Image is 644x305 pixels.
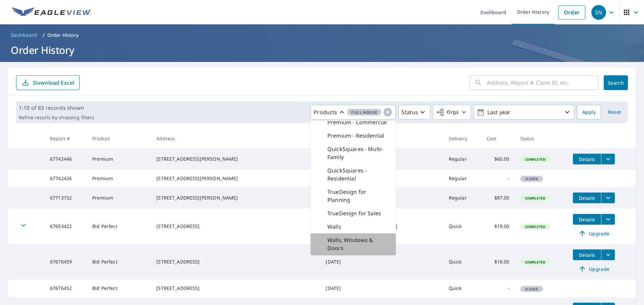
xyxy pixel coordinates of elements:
[521,196,549,201] span: Completed
[156,195,315,201] div: [STREET_ADDRESS][PERSON_NAME]
[481,129,515,148] th: Cost
[156,223,315,230] div: [STREET_ADDRESS]
[354,129,443,148] th: Claim ID
[577,265,611,273] span: Upgrade
[19,104,94,112] p: 1-10 of 83 records shown
[327,166,390,182] p: QuickSquares - Residential
[443,148,481,170] td: Regular
[327,209,381,217] p: TrueDesign for Sales
[87,244,151,280] td: Bid Perfect
[327,223,341,231] p: Walls
[8,30,40,41] a: Dashboard
[521,287,542,291] span: Closed
[521,157,549,162] span: Completed
[327,145,390,161] p: QuickSquares - Multi-Family
[481,148,515,170] td: $60.00
[33,79,74,86] p: Download Excel
[156,285,315,292] div: [STREET_ADDRESS]
[156,258,315,265] div: [STREET_ADDRESS]
[573,214,601,225] button: detailsBtn-67693422
[604,75,628,90] button: Search
[604,105,625,120] button: Reset
[156,175,315,182] div: [STREET_ADDRESS][PERSON_NAME]
[521,260,549,264] span: Completed
[443,129,481,148] th: Delivery
[43,31,45,39] li: /
[327,236,390,252] p: Walls, Windows & Doors
[487,73,598,92] input: Address, Report #, Claim ID, etc.
[45,244,87,280] td: 67676459
[481,187,515,209] td: $87.00
[45,129,87,148] th: Report #
[573,154,601,164] button: detailsBtn-67742446
[87,170,151,187] td: Premium
[474,105,574,120] button: Last year
[443,209,481,244] td: Quick
[481,170,515,187] td: -
[443,280,481,297] td: Quick
[47,32,79,39] p: Order History
[601,249,615,260] button: filesDropdownBtn-67676459
[481,280,515,297] td: -
[433,105,471,120] button: Orgs
[481,244,515,280] td: $18.00
[577,216,597,223] span: Details
[8,30,636,41] nav: breadcrumb
[521,224,549,229] span: Completed
[347,109,381,116] span: Full House
[87,209,151,244] td: Bid Perfect
[311,129,396,142] div: Premium - Residential
[311,233,396,255] div: Walls, Windows & Doors
[45,209,87,244] td: 67693422
[443,244,481,280] td: Quick
[11,32,37,39] span: Dashboard
[443,187,481,209] td: Regular
[573,193,601,203] button: detailsBtn-67713152
[401,108,418,116] p: Status
[443,170,481,187] td: Regular
[45,280,87,297] td: 67676452
[311,105,396,120] button: ProductsFull House
[558,5,585,19] a: Order
[582,108,596,117] span: Apply
[45,170,87,187] td: 67742426
[354,209,443,244] td: [PERSON_NAME]
[481,209,515,244] td: $18.00
[19,115,94,121] p: Refine results by choosing filters
[609,80,623,86] span: Search
[151,129,320,148] th: Address
[573,228,615,239] a: Upgrade
[573,249,601,260] button: detailsBtn-67676459
[521,176,542,181] span: Closed
[16,75,79,90] button: Download Excel
[577,252,597,258] span: Details
[311,164,396,185] div: QuickSquares - Residential
[45,148,87,170] td: 67742446
[573,263,615,274] a: Upgrade
[485,106,563,118] p: Last year
[314,108,337,116] p: Products
[87,280,151,297] td: Bid Perfect
[156,156,315,162] div: [STREET_ADDRESS][PERSON_NAME]
[87,187,151,209] td: Premium
[327,118,387,126] p: Premium - Commercial
[311,142,396,164] div: QuickSquares - Multi-Family
[45,187,87,209] td: 67713152
[311,220,396,233] div: Walls
[606,108,623,117] span: Reset
[436,108,459,117] span: Orgs
[577,195,597,201] span: Details
[577,156,597,162] span: Details
[87,129,151,148] th: Product
[515,129,568,148] th: Status
[601,154,615,164] button: filesDropdownBtn-67742446
[311,207,396,220] div: TrueDesign for Sales
[327,132,384,140] p: Premium - Residential
[601,193,615,203] button: filesDropdownBtn-67713152
[398,105,430,120] button: Status
[591,5,606,20] div: SN
[327,188,390,204] p: TrueDesign for Planning
[12,7,91,17] img: EV Logo
[320,280,354,297] td: [DATE]
[577,105,601,120] button: Apply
